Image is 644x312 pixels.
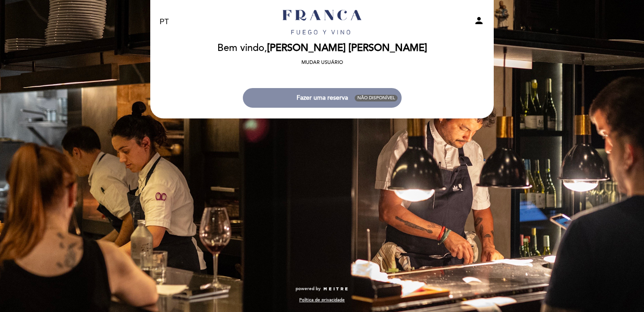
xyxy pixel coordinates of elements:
span: powered by [296,286,321,292]
i: person [474,15,484,26]
a: Política de privacidade [299,297,345,303]
button: Fazer uma reserva [243,88,402,108]
button: person [474,15,484,29]
img: MEITRE [323,287,348,291]
span: [PERSON_NAME] [PERSON_NAME] [267,42,427,54]
a: powered by [296,286,348,292]
a: Franca [266,10,378,34]
button: Mudar usuário [299,59,346,67]
h2: Bem vindo, [217,43,427,54]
